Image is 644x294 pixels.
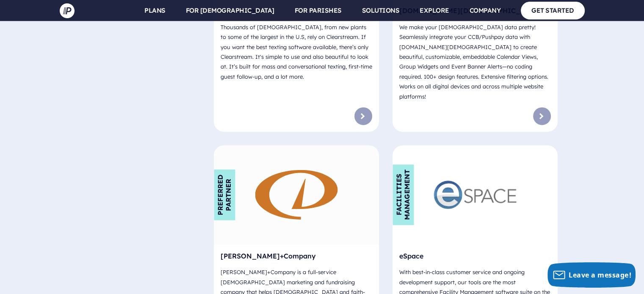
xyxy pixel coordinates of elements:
img: eSpace - Logo [434,181,516,209]
span: Leave a message! [569,270,631,280]
a: GET STARTED [521,2,585,19]
div: Preferred Partner [214,170,235,220]
img: Dunham+Company - Logo [255,170,337,220]
p: Thousands of [DEMOGRAPHIC_DATA], from new plants to some of the largest in the U.S, rely on Clear... [221,19,372,85]
div: Facilities Management [392,165,414,225]
p: We make your [DEMOGRAPHIC_DATA] data pretty! Seamlessly integrate your CCB/Pushpay data with [DOM... [399,19,551,105]
button: Leave a message! [547,262,636,288]
h6: eSpace [399,251,551,264]
h6: [PERSON_NAME]+Company [221,251,372,264]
